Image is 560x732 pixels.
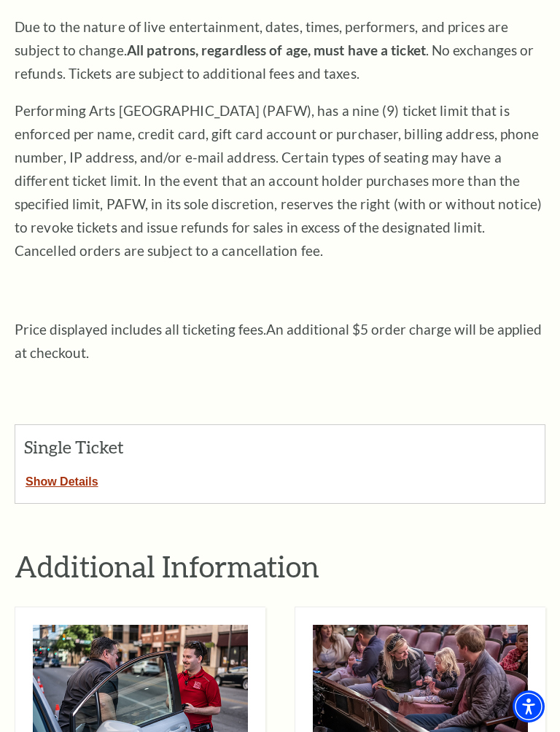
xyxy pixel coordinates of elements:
p: Price displayed includes all ticketing fees. [15,318,545,365]
h2: Additional Information [15,548,545,585]
button: Show Details [15,470,109,488]
p: Performing Arts [GEOGRAPHIC_DATA] (PAFW), has a nine (9) ticket limit that is enforced per name, ... [15,99,545,262]
h2: Single Ticket [24,437,168,456]
span: An additional $5 order charge will be applied at checkout. [15,321,542,361]
span: Due to the nature of live entertainment, dates, times, performers, and prices are subject to chan... [15,18,534,82]
div: Accessibility Menu [513,690,545,723]
strong: All patrons, regardless of age, must have a ticket [127,42,426,58]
